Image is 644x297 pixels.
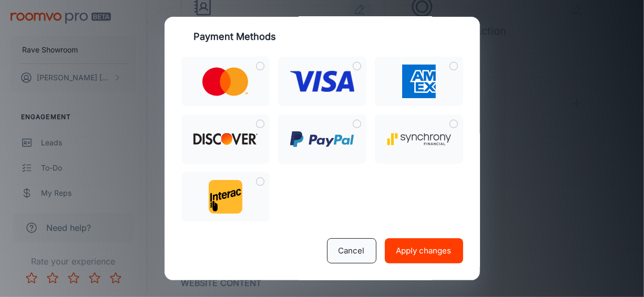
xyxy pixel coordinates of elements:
[387,133,451,145] img: synchrony
[209,180,242,214] img: interac
[402,65,436,98] img: american_express
[385,238,463,263] button: Apply changes
[202,67,248,96] img: mastercard
[327,238,376,263] button: Cancel
[290,71,354,92] img: visa
[193,133,258,145] img: discover
[181,17,463,57] h2: Payment Methods
[290,131,354,147] img: paypal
